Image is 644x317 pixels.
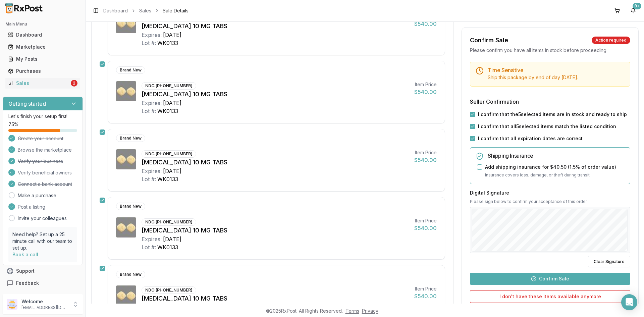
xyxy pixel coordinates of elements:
[116,149,136,169] img: Farxiga 10 MG TABS
[3,66,83,76] button: Purchases
[142,294,409,303] div: [MEDICAL_DATA] 10 MG TABS
[157,175,178,183] div: WK0133
[3,277,83,289] button: Feedback
[5,21,80,27] h2: Main Menu
[8,80,69,87] div: Sales
[103,7,189,14] nav: breadcrumb
[18,158,63,165] span: Verify your business
[628,5,639,16] button: 9+
[8,121,18,128] span: 75 %
[157,243,178,251] div: WK0133
[18,204,45,210] span: Post a listing
[414,217,437,224] div: Item Price
[362,308,378,314] a: Privacy
[142,243,156,251] div: Lot #:
[3,54,83,64] button: My Posts
[3,265,83,277] button: Support
[12,231,73,251] p: Need help? Set up a 25 minute call with our team to set up.
[142,21,409,31] div: [MEDICAL_DATA] 10 MG TABS
[470,36,508,45] div: Confirm Sale
[116,135,145,142] div: Brand New
[414,285,437,292] div: Item Price
[8,44,77,50] div: Marketplace
[3,30,83,40] button: Dashboard
[71,80,77,87] div: 2
[142,167,162,175] div: Expires:
[345,308,359,314] a: Terms
[414,149,437,156] div: Item Price
[488,67,625,73] h5: Time Sensitive
[21,305,68,310] p: [EMAIL_ADDRESS][DOMAIN_NAME]
[142,107,156,115] div: Lot #:
[142,286,196,294] div: NDC: [PHONE_NUMBER]
[139,7,151,14] a: Sales
[21,298,68,305] p: Welcome
[470,190,630,196] h3: Digital Signature
[163,31,181,39] div: [DATE]
[142,226,409,235] div: [MEDICAL_DATA] 10 MG TABS
[488,153,625,158] h5: Shipping Insurance
[142,218,196,226] div: NDC: [PHONE_NUMBER]
[142,158,409,167] div: [MEDICAL_DATA] 10 MG TABS
[485,164,616,170] label: Add shipping insurance for $40.50 ( 1.5 % of order value)
[142,31,162,39] div: Expires:
[470,290,630,303] button: I don't have these items available anymore
[142,90,409,99] div: [MEDICAL_DATA] 10 MG TABS
[8,100,46,108] h3: Getting started
[3,78,83,89] button: Sales2
[414,81,437,88] div: Item Price
[485,172,625,178] p: Insurance covers loss, damage, or theft during transit.
[142,175,156,183] div: Lot #:
[5,77,80,89] a: Sales2
[3,3,46,13] img: RxPost Logo
[8,68,77,74] div: Purchases
[592,37,630,44] div: Action required
[478,135,583,142] label: I confirm that all expiration dates are correct
[142,39,156,47] div: Lot #:
[621,294,637,310] div: Open Intercom Messenger
[5,65,80,77] a: Purchases
[163,7,189,14] span: Sale Details
[142,99,162,107] div: Expires:
[116,217,136,237] img: Farxiga 10 MG TABS
[5,41,80,53] a: Marketplace
[18,181,72,188] span: Connect a bank account
[470,47,630,54] div: Please confirm you have all items in stock before proceeding
[103,7,128,14] a: Dashboard
[633,3,641,9] div: 9+
[116,203,145,210] div: Brand New
[163,167,181,175] div: [DATE]
[163,235,181,243] div: [DATE]
[3,42,83,52] button: Marketplace
[470,98,630,106] h3: Seller Confirmation
[470,273,630,285] button: Confirm Sale
[414,224,437,232] div: $540.00
[116,285,136,306] img: Farxiga 10 MG TABS
[116,271,145,278] div: Brand New
[157,39,178,47] div: WK0133
[142,150,196,158] div: NDC: [PHONE_NUMBER]
[414,292,437,300] div: $540.00
[163,303,181,311] div: [DATE]
[414,88,437,96] div: $540.00
[18,215,67,222] a: Invite your colleagues
[478,123,616,130] label: I confirm that all 5 selected items match the listed condition
[142,235,162,243] div: Expires:
[116,81,136,101] img: Farxiga 10 MG TABS
[12,252,38,257] a: Book a call
[163,99,181,107] div: [DATE]
[116,13,136,33] img: Farxiga 10 MG TABS
[16,280,39,286] span: Feedback
[8,32,77,38] div: Dashboard
[7,299,17,310] img: User avatar
[18,147,72,153] span: Browse the marketplace
[157,107,178,115] div: WK0133
[478,111,627,118] label: I confirm that the 5 selected items are in stock and ready to ship
[18,135,63,142] span: Create your account
[488,74,578,80] span: Ship this package by end of day [DATE] .
[5,29,80,41] a: Dashboard
[18,169,72,176] span: Verify beneficial owners
[588,256,630,267] button: Clear Signature
[116,66,145,74] div: Brand New
[5,53,80,65] a: My Posts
